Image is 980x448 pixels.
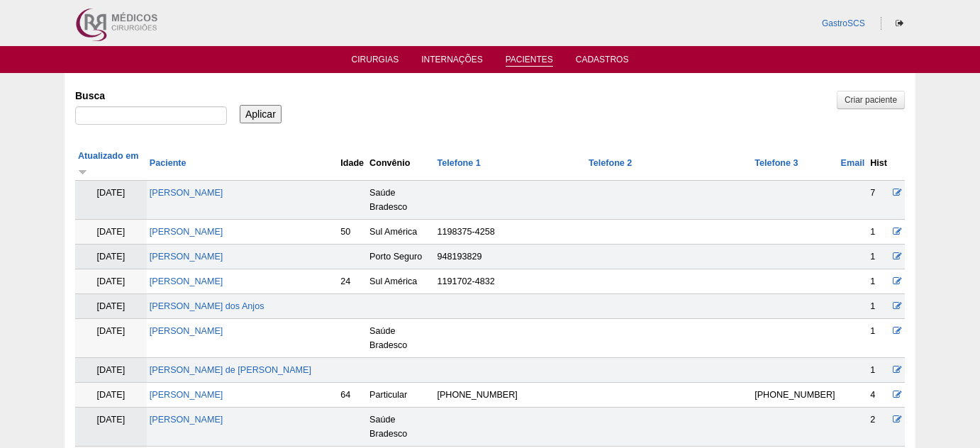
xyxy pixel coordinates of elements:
td: 4 [867,383,890,408]
td: 1 [867,294,890,319]
td: [DATE] [75,269,147,294]
input: Aplicar [240,105,282,123]
td: 948193829 [434,245,586,269]
a: Telefone 2 [589,158,632,168]
td: Sul América [367,220,434,245]
td: Saúde Bradesco [367,181,434,220]
label: Busca [75,89,227,103]
td: 7 [867,181,890,220]
a: Cadastros [576,55,629,69]
img: ordem crescente [78,167,87,176]
td: 1 [867,269,890,294]
a: [PERSON_NAME] de [PERSON_NAME] [150,365,311,375]
td: 1191702-4832 [434,269,586,294]
th: Convênio [367,146,434,181]
a: Cirurgias [352,55,399,69]
a: [PERSON_NAME] [150,390,223,400]
td: Porto Seguro [367,245,434,269]
i: Sair [896,19,903,28]
a: Atualizado em [78,151,138,175]
td: [PHONE_NUMBER] [434,383,586,408]
td: [DATE] [75,319,147,358]
td: 1198375-4258 [434,220,586,245]
td: [DATE] [75,220,147,245]
td: Saúde Bradesco [367,408,434,447]
a: [PERSON_NAME] [150,276,223,286]
td: Saúde Bradesco [367,319,434,358]
a: [PERSON_NAME] [150,188,223,198]
a: Criar paciente [837,91,905,109]
td: [PHONE_NUMBER] [752,383,837,408]
a: Telefone 3 [755,158,798,168]
td: 24 [338,269,367,294]
th: Idade [338,146,367,181]
td: 1 [867,245,890,269]
td: 50 [338,220,367,245]
a: Pacientes [506,55,553,67]
td: [DATE] [75,408,147,447]
a: [PERSON_NAME] [150,415,223,425]
a: Email [841,158,865,168]
a: [PERSON_NAME] [150,252,223,262]
a: [PERSON_NAME] [150,227,223,237]
td: [DATE] [75,181,147,220]
td: 1 [867,220,890,245]
td: [DATE] [75,383,147,408]
a: Internações [421,55,483,69]
td: [DATE] [75,294,147,319]
a: GastroSCS [822,18,865,28]
a: [PERSON_NAME] [150,326,223,336]
td: [DATE] [75,245,147,269]
a: [PERSON_NAME] dos Anjos [150,301,265,311]
td: 64 [338,383,367,408]
td: 2 [867,408,890,447]
td: Particular [367,383,434,408]
td: 1 [867,358,890,383]
th: Hist [867,146,890,181]
input: Digite os termos que você deseja procurar. [75,106,227,125]
a: Telefone 1 [437,158,480,168]
td: [DATE] [75,358,147,383]
a: Paciente [150,158,186,168]
td: Sul América [367,269,434,294]
td: 1 [867,319,890,358]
